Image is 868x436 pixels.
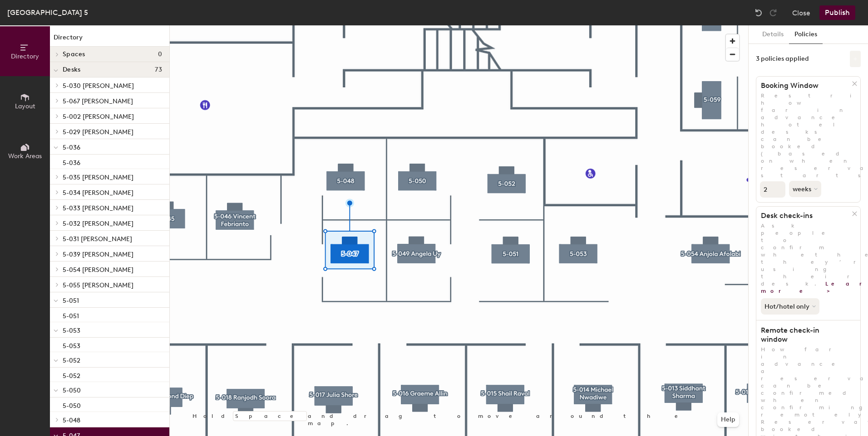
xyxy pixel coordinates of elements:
span: Layout [15,102,35,110]
span: Work Areas [8,152,42,160]
span: 5-035 [PERSON_NAME] [63,174,133,181]
p: 5-050 [63,399,81,410]
span: 5-030 [PERSON_NAME] [63,82,134,90]
span: 5-039 [PERSON_NAME] [63,251,133,258]
span: 5-050 [63,387,81,394]
button: weeks [789,181,821,197]
span: 5-054 [PERSON_NAME] [63,266,133,274]
span: 5-052 [63,357,80,364]
button: Publish [819,5,855,20]
span: 5-032 [PERSON_NAME] [63,220,133,228]
h1: Booking Window [756,81,852,90]
div: 3 policies applied [756,55,809,63]
p: 5-053 [63,339,80,350]
span: 5-048 [63,417,80,424]
div: [GEOGRAPHIC_DATA] 5 [7,7,88,18]
span: 5-053 [63,327,80,334]
img: Undo [754,8,763,17]
span: 5-029 [PERSON_NAME] [63,128,133,136]
span: 5-055 [PERSON_NAME] [63,281,133,289]
button: Close [792,5,810,20]
p: 5-036 [63,156,80,167]
span: Directory [11,53,39,60]
span: Desks [63,66,80,73]
button: Hot/hotel only [761,298,819,315]
button: Details [757,25,789,44]
span: 5-031 [PERSON_NAME] [63,235,132,243]
p: Restrict how far in advance hotel desks can be booked (based on when reservation starts). [756,92,860,179]
span: 5-034 [PERSON_NAME] [63,189,133,197]
img: Redo [769,8,778,17]
button: Policies [789,25,823,44]
span: 5-067 [PERSON_NAME] [63,97,133,105]
span: 0 [158,51,162,58]
span: 5-002 [PERSON_NAME] [63,113,134,121]
h1: Directory [50,33,169,47]
span: Spaces [63,51,85,58]
span: 73 [155,66,162,73]
button: Help [717,412,739,427]
p: 5-051 [63,310,79,320]
span: 5-036 [63,144,80,151]
h1: Remote check-in window [756,326,852,344]
p: 5-052 [63,369,80,380]
h1: Desk check-ins [756,211,852,220]
span: 5-051 [63,297,79,305]
span: 5-033 [PERSON_NAME] [63,204,133,212]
